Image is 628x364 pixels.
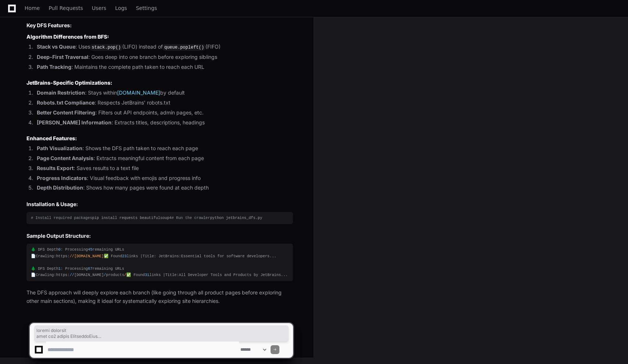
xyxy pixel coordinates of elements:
li: : Maintains the complete path taken to reach each URL [35,63,293,71]
li: : Goes deep into one branch before exploring siblings [35,53,293,61]
span: 67 [88,266,92,271]
span: / [124,273,126,277]
code: stack.pop() [90,44,122,51]
strong: Progress Indicators [37,175,87,181]
span: 31 [145,273,149,277]
span: 23 [122,254,127,258]
span: loremi dolorsit amet co2 adipis ElitseddoEius temp incidi.utlab etdolo magnaal, enimadmi veniam q... [36,328,286,339]
span: Pull Requests [49,6,83,10]
li: : Saves results to a text file [35,164,293,173]
span: Title: [165,273,179,277]
span: Crawling: [36,273,56,277]
span: JetBrains: [158,254,181,258]
li: : Extracts meaningful content from each page [35,154,293,163]
li: : Visual feedback with emojis and progress info [35,174,293,183]
strong: [PERSON_NAME] Information [37,119,112,126]
span: Settings [136,6,157,10]
p: The DFS approach will deeply explore each branch (like going through all product pages before exp... [27,289,293,305]
span: Title: [142,254,156,258]
span: # Install required packages [31,216,92,220]
strong: Enhanced Features: [27,135,77,141]
span: // [70,273,74,277]
strong: Deep-First Traversal [37,54,88,60]
a: [DOMAIN_NAME] [117,89,160,96]
span: 0 [59,247,61,252]
strong: JetBrains-Specific Optimizations: [27,79,112,86]
strong: Results Export [37,165,74,171]
div: pip install requests beautifulsoup4 python jetbrains_dfs.py [31,215,289,221]
span: Logs [115,6,127,10]
span: / [104,273,106,277]
li: : Extracts titles, descriptions, headings [35,119,293,127]
div: 🌲 DFS Depth : Processing remaining URLs 📄 https: ✅ Found links | Essential tools for software dev... [31,247,289,278]
strong: Better Content Filtering [37,109,95,116]
span: Users [92,6,106,10]
li: : Stays within by default [35,89,293,97]
strong: Algorithm Differences from BFS: [27,33,109,40]
h2: Sample Output Structure: [27,232,293,240]
strong: Domain Restriction [37,89,85,96]
span: Home [25,6,40,10]
span: # Run the crawler [172,216,210,220]
h2: Key DFS Features: [27,22,293,29]
code: queue.popleft() [163,44,205,51]
li: : Shows how many pages were found at each depth [35,184,293,192]
li: : Filters out API endpoints, admin pages, etc. [35,109,293,117]
strong: Path Visualization [37,145,82,151]
strong: Robots.txt Compliance [37,99,95,106]
span: Crawling: [36,254,56,258]
span: //[DOMAIN_NAME] [70,254,103,258]
span: 45 [88,247,92,252]
strong: Path Tracking [37,64,71,70]
strong: Depth Distribution [37,184,83,191]
li: : Shows the DFS path taken to reach each page [35,144,293,153]
span: 1 [59,266,61,271]
li: : Respects JetBrains' robots.txt [35,99,293,107]
h2: Installation & Usage: [27,201,293,208]
strong: Page Content Analysis [37,155,94,161]
li: : Uses (LIFO) instead of (FIFO) [35,43,293,52]
strong: Stack vs Queue [37,43,75,50]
